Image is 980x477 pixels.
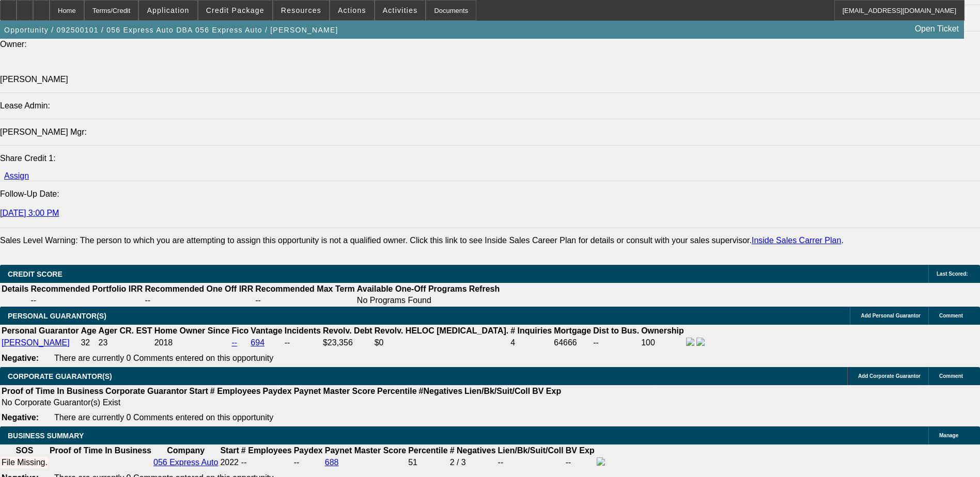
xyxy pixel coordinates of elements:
[554,326,591,335] b: Mortgage
[49,446,152,456] th: Proof of Time In Business
[497,457,564,468] td: --
[2,354,39,362] b: Negative:
[498,446,564,455] b: Lien/Bk/Suit/Coll
[325,458,339,467] a: 688
[293,457,323,468] td: --
[54,354,273,362] span: There are currently 0 Comments entered on this opportunity
[1,446,48,456] th: SOS
[450,458,496,467] div: 2 / 3
[939,373,963,379] span: Comment
[2,458,48,467] div: File Missing.
[752,236,841,245] a: Inside Sales Carrer Plan
[206,6,265,14] span: Credit Package
[593,337,640,348] td: --
[281,6,321,14] span: Resources
[322,337,373,348] td: $23,356
[139,1,197,20] button: Application
[220,446,239,455] b: Start
[408,458,447,467] div: 51
[273,1,329,20] button: Resources
[356,295,468,306] td: No Programs Found
[374,337,509,348] td: $0
[241,446,292,455] b: # Employees
[911,20,963,38] a: Open Ticket
[686,338,694,346] img: facebook-icon.png
[553,337,592,348] td: 64666
[8,432,84,440] span: BUSINESS SUMMARY
[263,387,292,395] b: Paydex
[189,387,208,395] b: Start
[338,6,366,14] span: Actions
[1,397,566,408] td: No Corporate Guarantor(s) Exist
[2,326,79,335] b: Personal Guarantor
[81,326,96,335] b: Age
[80,236,844,245] label: The person to which you are attempting to assign this opportunity is not a qualified owner. Click...
[147,6,189,14] span: Application
[641,326,684,335] b: Ownership
[939,313,963,319] span: Comment
[154,338,173,347] span: 2018
[220,457,239,468] td: 2022
[8,372,112,380] span: CORPORATE GUARANTOR(S)
[30,284,143,294] th: Recommended Portfolio IRR
[696,338,705,346] img: linkedin-icon.png
[105,387,187,395] b: Corporate Guarantor
[566,446,595,455] b: BV Exp
[144,284,254,294] th: Recommended One Off IRR
[1,284,29,294] th: Details
[325,446,406,455] b: Paynet Master Score
[937,271,968,277] span: Last Scored:
[294,446,323,455] b: Paydex
[251,326,282,335] b: Vantage
[251,338,265,347] a: 694
[1,386,104,396] th: Proof of Time In Business
[939,433,958,438] span: Manage
[8,312,106,320] span: PERSONAL GUARANTOR(S)
[294,387,375,395] b: Paynet Master Score
[375,1,426,20] button: Activities
[408,446,447,455] b: Percentile
[231,326,248,335] b: Fico
[597,457,605,466] img: facebook-icon.png
[231,338,237,347] a: --
[154,326,230,335] b: Home Owner Since
[4,26,338,34] span: Opportunity / 092500101 / 056 Express Auto DBA 056 Express Auto / [PERSON_NAME]
[356,284,468,294] th: Available One-Off Programs
[565,457,595,468] td: --
[255,284,355,294] th: Recommended Max Term
[375,326,509,335] b: Revolv. HELOC [MEDICAL_DATA].
[167,446,205,455] b: Company
[99,326,152,335] b: Ager CR. EST
[255,295,355,306] td: --
[858,373,921,379] span: Add Corporate Guarantor
[98,337,153,348] td: 23
[469,284,501,294] th: Refresh
[861,313,921,319] span: Add Personal Guarantor
[450,446,496,455] b: # Negatives
[510,337,552,348] td: 4
[241,458,247,467] span: --
[383,6,418,14] span: Activities
[464,387,530,395] b: Lien/Bk/Suit/Coll
[144,295,254,306] td: --
[593,326,639,335] b: Dist to Bus.
[198,1,272,20] button: Credit Package
[323,326,372,335] b: Revolv. Debt
[285,326,321,335] b: Incidents
[210,387,261,395] b: # Employees
[2,338,70,347] a: [PERSON_NAME]
[532,387,561,395] b: BV Exp
[80,337,97,348] td: 32
[641,337,685,348] td: 100
[4,171,29,180] a: Assign
[284,337,321,348] td: --
[510,326,552,335] b: # Inquiries
[377,387,416,395] b: Percentile
[330,1,374,20] button: Actions
[54,413,273,422] span: There are currently 0 Comments entered on this opportunity
[30,295,143,306] td: --
[8,270,63,278] span: CREDIT SCORE
[419,387,463,395] b: #Negatives
[153,458,218,467] a: 056 Express Auto
[2,413,39,422] b: Negative:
